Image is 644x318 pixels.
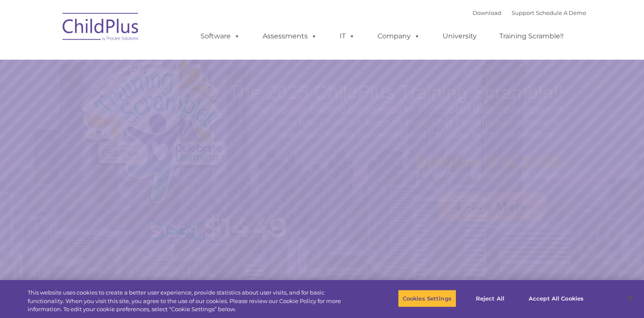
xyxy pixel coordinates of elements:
[192,28,249,45] a: Software
[464,289,517,307] button: Reject All
[491,28,572,45] a: Training Scramble!!
[621,289,640,308] button: Close
[536,9,586,16] a: Schedule A Demo
[472,9,586,16] font: |
[58,7,143,49] img: ChildPlus by Procare Solutions
[512,9,534,16] a: Support
[438,192,546,221] a: Learn More
[472,9,501,16] a: Download
[254,28,326,45] a: Assessments
[331,28,364,45] a: IT
[398,289,456,307] button: Cookies Settings
[28,289,354,314] div: This website uses cookies to create a better user experience, provide statistics about user visit...
[434,28,485,45] a: University
[524,289,588,307] button: Accept All Cookies
[369,28,429,45] a: Company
